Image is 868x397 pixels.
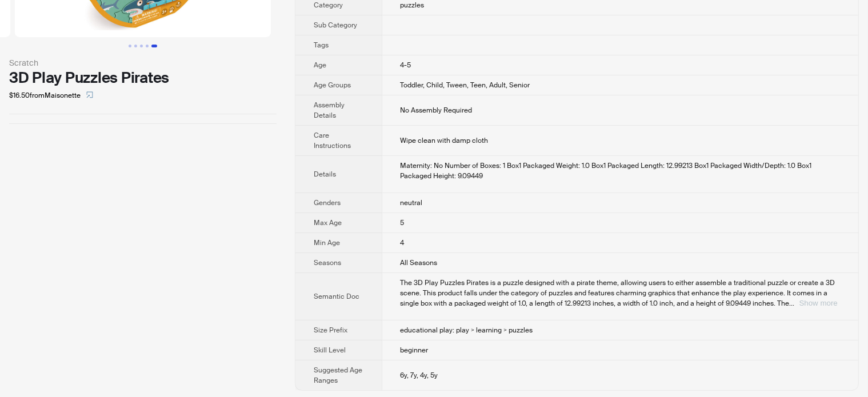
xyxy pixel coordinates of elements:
[314,326,347,335] span: Size Prefix
[314,198,341,207] span: Genders
[9,69,277,86] div: 3D Play Puzzles Pirates
[401,238,405,247] span: 4
[314,21,357,30] span: Sub Category
[146,45,149,47] button: Go to slide 4
[314,292,359,301] span: Semantic Doc
[401,278,835,308] span: The 3D Play Puzzles Pirates is a puzzle designed with a pirate theme, allowing users to either as...
[401,258,438,267] span: All Seasons
[314,81,351,90] span: Age Groups
[790,299,795,308] span: ...
[86,91,93,98] span: select
[401,278,840,308] div: The 3D Play Puzzles Pirates is a puzzle designed with a pirate theme, allowing users to either as...
[401,198,423,207] span: neutral
[401,1,425,10] span: puzzles
[401,346,429,355] span: beginner
[799,299,838,307] button: Expand
[401,161,840,181] div: Maternity: No Number of Boxes: 1 Box1 Packaged Weight: 1.0 Box1 Packaged Length: 12.99213 Box1 Pa...
[314,101,345,120] span: Assembly Details
[129,45,131,47] button: Go to slide 1
[401,218,405,227] span: 5
[314,61,326,70] span: Age
[314,238,340,247] span: Min Age
[401,61,411,70] span: 4-5
[9,57,277,69] div: Scratch
[401,106,473,115] span: No Assembly Required
[314,346,346,355] span: Skill Level
[401,136,489,145] span: Wipe clean with damp cloth
[134,45,137,47] button: Go to slide 2
[314,170,336,179] span: Details
[314,366,362,385] span: Suggested Age Ranges
[401,81,530,90] span: Toddler, Child, Tween, Teen, Adult, Senior
[314,218,342,227] span: Max Age
[314,41,329,50] span: Tags
[401,371,438,380] span: 6y, 7y, 4y, 5y
[314,1,343,10] span: Category
[314,258,341,267] span: Seasons
[140,45,143,47] button: Go to slide 3
[401,326,533,335] span: educational play: play > learning > puzzles
[9,86,277,105] div: $16.50 from Maisonette
[314,131,351,150] span: Care Instructions
[151,45,157,47] button: Go to slide 5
